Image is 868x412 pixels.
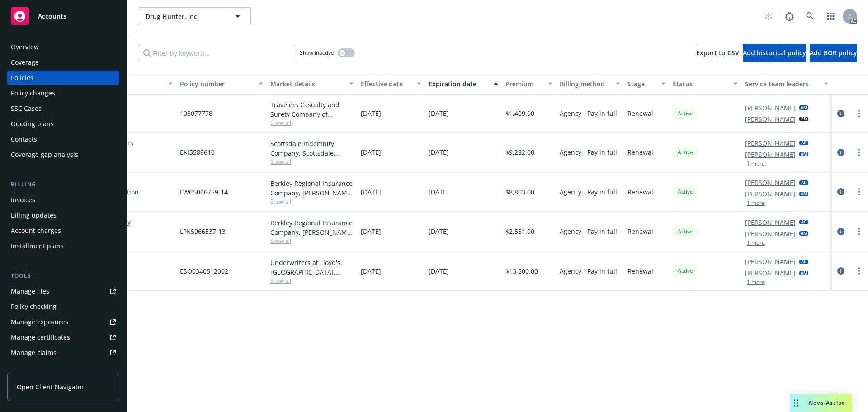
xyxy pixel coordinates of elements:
[138,44,294,62] input: Filter by keyword...
[835,186,846,197] a: circleInformation
[361,147,381,157] span: [DATE]
[505,79,542,89] div: Premium
[627,147,653,157] span: Renewal
[361,109,381,118] span: [DATE]
[854,147,864,158] a: more
[429,227,449,236] span: [DATE]
[854,186,864,197] a: more
[7,223,119,238] a: Account charges
[743,48,806,57] span: Add historical policy
[138,7,251,25] button: Drug Hunter, Inc.
[38,13,66,20] span: Accounts
[822,7,840,25] a: Switch app
[835,147,846,158] a: circleInformation
[17,382,84,392] span: Open Client Navigator
[627,187,653,197] span: Renewal
[11,117,54,131] div: Quoting plans
[7,101,119,116] a: SSC Cases
[7,239,119,253] a: Installment plans
[180,147,215,157] span: EKI3589610
[810,44,857,62] button: Add BOR policy
[676,188,694,196] span: Active
[425,73,502,95] button: Expiration date
[835,108,846,119] a: circleInformation
[7,71,119,85] a: Policies
[7,147,119,162] a: Coverage gap analysis
[11,284,49,298] div: Manage files
[741,73,832,95] button: Service team leaders
[502,73,556,95] button: Premium
[270,218,354,237] div: Berkley Regional Insurance Company, [PERSON_NAME] Corporation
[180,227,226,236] span: LPK5066537-13
[745,268,796,278] a: [PERSON_NAME]
[627,266,653,276] span: Renewal
[270,100,354,119] div: Travelers Casualty and Surety Company of America, Travelers Insurance, RT Specialty Insurance Ser...
[759,7,778,25] a: Start snowing
[180,79,253,89] div: Policy number
[11,101,42,116] div: SSC Cases
[7,132,119,147] a: Contacts
[7,4,119,29] a: Accounts
[270,119,354,127] span: Show all
[11,223,61,238] div: Account charges
[357,73,425,95] button: Effective date
[747,161,765,166] button: 1 more
[627,79,656,89] div: Stage
[676,109,694,118] span: Active
[673,79,728,89] div: Status
[11,330,70,345] div: Manage certificates
[7,193,119,207] a: Invoices
[270,79,344,89] div: Market details
[696,44,739,62] button: Export to CSV
[835,226,846,237] a: circleInformation
[560,266,617,276] span: Agency - Pay in full
[676,227,694,236] span: Active
[267,73,357,95] button: Market details
[270,258,354,277] div: Underwriters at Lloyd's, [GEOGRAPHIC_DATA], [PERSON_NAME] of [GEOGRAPHIC_DATA], RT Specialty Insu...
[361,187,381,197] span: [DATE]
[180,187,228,197] span: LWC5066759-14
[669,73,741,95] button: Status
[745,189,796,199] a: [PERSON_NAME]
[747,200,765,206] button: 1 more
[676,267,694,275] span: Active
[780,7,798,25] a: Report a Bug
[7,284,119,298] a: Manage files
[810,48,857,57] span: Add BOR policy
[429,266,449,276] span: [DATE]
[560,187,617,197] span: Agency - Pay in full
[270,158,354,166] span: Show all
[790,394,852,412] button: Nova Assist
[624,73,669,95] button: Stage
[270,277,354,284] span: Show all
[560,79,610,89] div: Billing method
[176,73,267,95] button: Policy number
[809,399,844,407] span: Nova Assist
[745,79,818,89] div: Service team leaders
[745,218,796,227] a: [PERSON_NAME]
[270,179,354,198] div: Berkley Regional Insurance Company, [PERSON_NAME] Corporation
[11,147,78,162] div: Coverage gap analysis
[429,187,449,197] span: [DATE]
[180,109,212,118] span: 108077778
[696,48,739,57] span: Export to CSV
[801,7,819,25] a: Search
[11,239,64,253] div: Installment plans
[745,150,796,159] a: [PERSON_NAME]
[270,198,354,205] span: Show all
[560,227,617,236] span: Agency - Pay in full
[745,138,796,148] a: [PERSON_NAME]
[7,315,119,329] a: Manage exposures
[11,346,57,360] div: Manage claims
[556,73,624,95] button: Billing method
[745,178,796,187] a: [PERSON_NAME]
[7,361,119,375] a: Manage BORs
[429,109,449,118] span: [DATE]
[505,266,538,276] span: $13,500.00
[11,71,33,85] div: Policies
[361,79,411,89] div: Effective date
[745,257,796,266] a: [PERSON_NAME]
[7,208,119,223] a: Billing updates
[747,240,765,246] button: 1 more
